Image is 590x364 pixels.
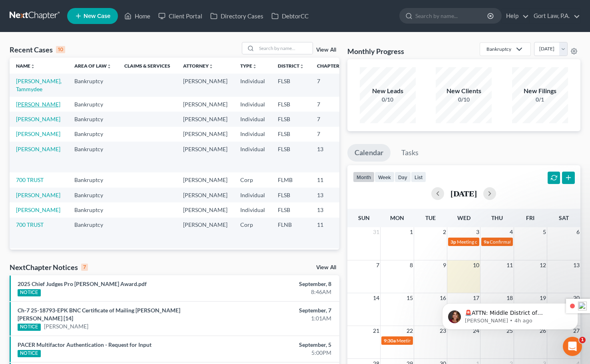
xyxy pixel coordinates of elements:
[154,9,206,23] a: Client Portal
[234,142,271,172] td: Individual
[457,239,546,245] span: Meeting of Creditors for [PERSON_NAME]
[526,214,534,221] span: Fri
[475,227,480,237] span: 3
[68,127,118,142] td: Bankruptcy
[415,8,488,23] input: Search by name...
[450,189,477,198] h2: [DATE]
[177,218,234,248] td: [PERSON_NAME]
[16,192,60,198] a: [PERSON_NAME]
[384,338,396,344] span: 9:30a
[436,96,492,104] div: 0/10
[472,260,480,270] span: 10
[234,172,271,187] td: Corp
[84,13,110,19] span: New Case
[394,144,426,162] a: Tasks
[177,74,234,96] td: [PERSON_NAME]
[74,63,112,69] a: Area of Lawunfold_more
[530,9,580,23] a: Gort Law, P.A.
[232,314,331,322] div: 1:01AM
[278,63,304,69] a: Districtunfold_more
[240,63,257,69] a: Typeunfold_more
[68,112,118,126] td: Bankruptcy
[375,260,380,270] span: 7
[206,9,267,23] a: Directory Cases
[232,306,331,314] div: September, 7
[56,46,65,53] div: 10
[234,97,271,112] td: Individual
[397,338,485,344] span: Meeting of Creditors for [PERSON_NAME]
[177,127,234,142] td: [PERSON_NAME]
[271,218,311,248] td: FLNB
[234,127,271,142] td: Individual
[311,248,351,279] td: 13
[271,142,311,172] td: FLSB
[232,349,331,357] div: 5:00PM
[232,341,331,349] div: September, 5
[234,202,271,217] td: Individual
[375,172,395,182] button: week
[509,227,514,237] span: 4
[18,289,41,296] div: NOTICE
[68,74,118,96] td: Bankruptcy
[16,130,60,137] a: [PERSON_NAME]
[317,63,344,69] a: Chapterunfold_more
[16,78,62,92] a: [PERSON_NAME], Tammydee
[316,47,336,53] a: View All
[372,326,380,336] span: 21
[177,97,234,112] td: [PERSON_NAME]
[360,86,416,96] div: New Leads
[10,45,65,54] div: Recent Cases
[271,74,311,96] td: FLSB
[271,112,311,126] td: FLSB
[372,293,380,303] span: 14
[406,326,414,336] span: 22
[450,239,456,245] span: 3p
[16,176,44,183] a: 700 TRUST
[572,260,580,270] span: 13
[16,206,60,213] a: [PERSON_NAME]
[107,64,112,69] i: unfold_more
[347,144,391,162] a: Calendar
[347,46,404,56] h3: Monthly Progress
[484,239,489,245] span: 9a
[177,202,234,217] td: [PERSON_NAME]
[18,324,41,331] div: NOTICE
[491,214,503,221] span: Thu
[257,42,313,54] input: Search by name...
[409,260,414,270] span: 8
[486,46,511,52] div: Bankruptcy
[68,202,118,217] td: Bankruptcy
[299,64,304,69] i: unfold_more
[234,248,271,279] td: Individual
[252,64,257,69] i: unfold_more
[311,172,351,187] td: 11
[271,202,311,217] td: FLSB
[563,337,582,356] iframe: Intercom live chat
[436,86,492,96] div: New Clients
[271,172,311,187] td: FLMB
[442,260,447,270] span: 9
[234,112,271,126] td: Individual
[425,214,436,221] span: Tue
[311,112,351,126] td: 7
[409,227,414,237] span: 1
[311,142,351,172] td: 13
[311,188,351,202] td: 13
[512,86,568,96] div: New Filings
[18,307,180,322] a: Ch-7 25-18793-EPK BNC Certificate of Mailing [PERSON_NAME] [PERSON_NAME] [14]
[311,218,351,248] td: 11
[506,260,514,270] span: 11
[232,288,331,296] div: 8:46AM
[267,9,313,23] a: DebtorCC
[68,142,118,172] td: Bankruptcy
[16,116,60,122] a: [PERSON_NAME]
[234,188,271,202] td: Individual
[209,64,213,69] i: unfold_more
[311,97,351,112] td: 7
[18,350,41,357] div: NOTICE
[68,248,118,279] td: Bankruptcy
[311,74,351,96] td: 7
